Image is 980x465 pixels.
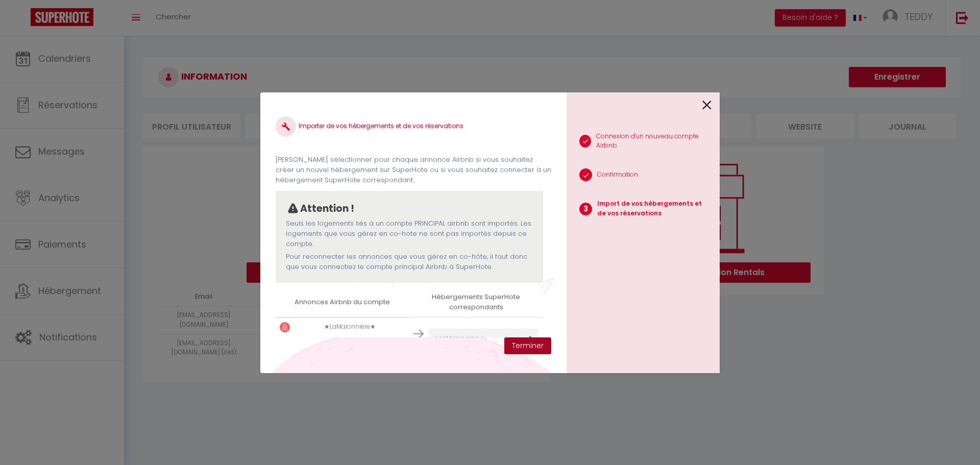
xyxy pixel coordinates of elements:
[300,201,354,216] p: Attention !
[596,132,712,151] p: Connexion d'un nouveau compte Airbnb
[276,116,551,137] h4: Importer de vos hébergements et de vos réservations
[276,155,551,186] p: [PERSON_NAME] sélectionner pour chaque annonce Airbnb si vous souhaitez créer un nouvel hébergeme...
[597,170,638,180] p: Confirmation
[276,288,409,317] th: Annonces Airbnb du compte
[286,252,533,273] p: Pour reconnecter les annonces que vous gérez en co-hôte, il faut donc que vous connectiez le comp...
[286,218,533,250] p: Seuls les logements liés à un compte PRINCIPAL airbnb sont importés. Les logements que vous gérez...
[579,203,592,215] span: 3
[504,337,551,355] button: Terminer
[409,288,543,317] th: Hébergements SuperHote correspondants
[597,199,712,218] p: Import de vos hébergements et de vos réservations
[295,322,405,332] p: ★LaMalonnière★
[8,4,39,35] button: Ouvrir le widget de chat LiveChat
[295,336,405,356] p: Ce logement est déjà importé sur SuperHote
